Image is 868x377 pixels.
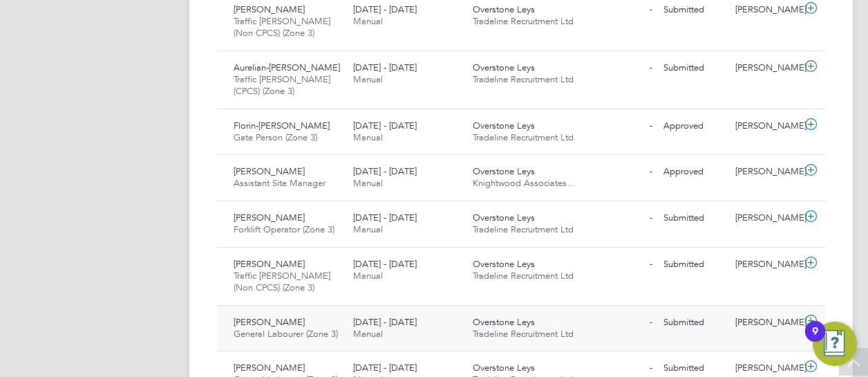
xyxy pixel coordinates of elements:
span: General Labourer (Zone 3) [234,328,338,340]
span: [DATE] - [DATE] [353,165,417,177]
span: [PERSON_NAME] [234,3,305,15]
span: Overstone Leys [473,3,535,15]
span: Tradeline Recruitment Ltd [473,270,574,282]
span: Traffic [PERSON_NAME] (Non CPCS) (Zone 3) [234,270,330,293]
span: Traffic [PERSON_NAME] (Non CPCS) (Zone 3) [234,15,330,39]
span: [PERSON_NAME] [234,212,305,223]
span: Manual [353,131,383,143]
span: Florin-[PERSON_NAME] [234,120,330,131]
span: Tradeline Recruitment Ltd [473,73,574,85]
span: [DATE] - [DATE] [353,316,417,328]
span: Assistant Site Manager [234,177,325,189]
span: Overstone Leys [473,362,535,374]
span: Forklift Operator (Zone 3) [234,223,334,235]
button: Open Resource Center, 9 new notifications [813,322,857,366]
div: [PERSON_NAME] [730,207,802,230]
div: - [586,160,658,183]
span: Tradeline Recruitment Ltd [473,223,574,235]
div: [PERSON_NAME] [730,115,802,138]
span: [PERSON_NAME] [234,316,305,328]
div: 9 [812,331,818,349]
span: [DATE] - [DATE] [353,120,417,131]
span: [PERSON_NAME] [234,362,305,374]
span: Traffic [PERSON_NAME] (CPCS) (Zone 3) [234,73,330,97]
div: [PERSON_NAME] [730,253,802,276]
span: Overstone Leys [473,316,535,328]
div: - [586,57,658,80]
div: - [586,311,658,334]
span: Aurelian-[PERSON_NAME] [234,62,340,73]
span: [DATE] - [DATE] [353,258,417,270]
span: Overstone Leys [473,165,535,177]
span: Tradeline Recruitment Ltd [473,328,574,340]
span: Overstone Leys [473,120,535,131]
div: Submitted [658,207,730,230]
span: Knightwood Associates… [473,177,576,189]
div: - [586,253,658,276]
div: Approved [658,160,730,183]
span: Tradeline Recruitment Ltd [473,131,574,143]
div: [PERSON_NAME] [730,311,802,334]
span: [DATE] - [DATE] [353,362,417,374]
span: Manual [353,73,383,85]
div: Approved [658,115,730,138]
div: [PERSON_NAME] [730,57,802,80]
span: [DATE] - [DATE] [353,212,417,223]
span: Manual [353,328,383,340]
span: Manual [353,177,383,189]
span: Gate Person (Zone 3) [234,131,317,143]
span: Overstone Leys [473,212,535,223]
span: Overstone Leys [473,258,535,270]
div: Submitted [658,311,730,334]
span: [DATE] - [DATE] [353,3,417,15]
div: [PERSON_NAME] [730,160,802,183]
div: Submitted [658,57,730,80]
span: Tradeline Recruitment Ltd [473,15,574,27]
span: Overstone Leys [473,62,535,73]
span: [DATE] - [DATE] [353,62,417,73]
div: - [586,207,658,230]
span: Manual [353,15,383,27]
span: [PERSON_NAME] [234,165,305,177]
div: Submitted [658,253,730,276]
span: Manual [353,270,383,282]
span: Manual [353,223,383,235]
span: [PERSON_NAME] [234,258,305,270]
div: - [586,115,658,138]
